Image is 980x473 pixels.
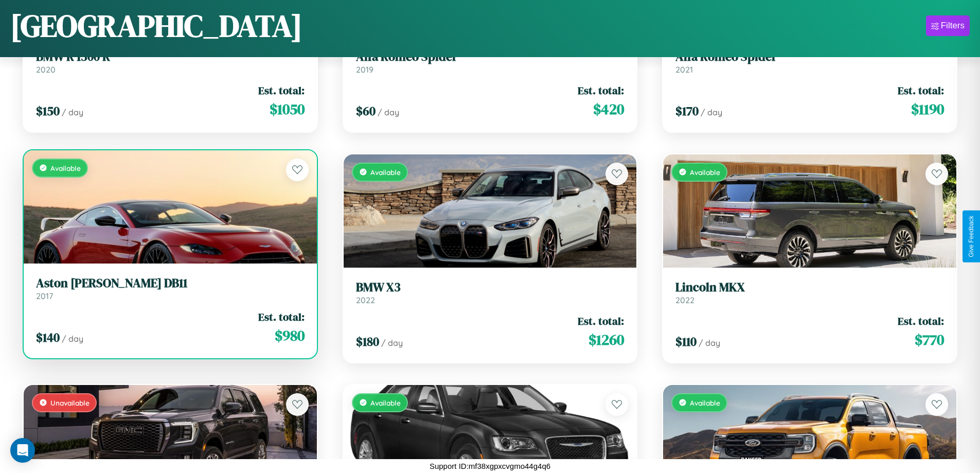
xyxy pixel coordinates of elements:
a: BMW R 1300 R2020 [36,49,305,75]
h3: BMW R 1300 R [36,49,305,64]
span: 2022 [356,295,375,305]
span: $ 1260 [589,329,624,350]
span: $ 980 [275,325,305,346]
button: Filters [926,15,970,36]
span: $ 180 [356,333,379,350]
span: Available [690,398,720,407]
h3: Lincoln MKX [675,280,944,295]
span: 2017 [36,291,53,301]
span: Est. total: [258,83,305,98]
span: $ 420 [593,99,624,119]
span: Available [370,398,401,407]
span: 2019 [356,64,373,75]
span: $ 170 [675,102,699,119]
span: $ 110 [675,333,697,350]
a: Lincoln MKX2022 [675,280,944,305]
span: $ 1190 [911,99,944,119]
a: BMW X32022 [356,280,625,305]
span: Est. total: [898,313,944,328]
a: Alfa Romeo Spider2019 [356,49,625,75]
h3: BMW X3 [356,280,625,295]
span: Available [690,168,720,177]
span: / day [699,338,720,348]
a: Alfa Romeo Spider2021 [675,49,944,75]
p: Support ID: mf38xgpxcvgmo44g4q6 [430,459,550,473]
span: Est. total: [578,83,624,98]
span: Available [50,164,81,172]
h3: Alfa Romeo Spider [356,49,625,64]
span: / day [62,107,83,117]
h3: Alfa Romeo Spider [675,49,944,64]
a: Aston [PERSON_NAME] DB112017 [36,276,305,301]
span: $ 1050 [270,99,305,119]
span: $ 150 [36,102,60,119]
div: Give Feedback [968,216,975,257]
span: 2020 [36,64,56,75]
div: Filters [941,21,965,31]
span: / day [62,334,83,344]
h1: [GEOGRAPHIC_DATA] [10,5,302,47]
span: 2022 [675,295,694,305]
span: $ 770 [915,329,944,350]
span: / day [701,107,722,117]
span: Available [370,168,401,177]
span: $ 60 [356,102,376,119]
span: 2021 [675,64,693,75]
span: Est. total: [258,309,305,324]
span: Est. total: [898,83,944,98]
h3: Aston [PERSON_NAME] DB11 [36,276,305,291]
span: Unavailable [50,398,90,407]
span: / day [378,107,399,117]
div: Open Intercom Messenger [10,438,35,463]
span: $ 140 [36,329,60,346]
span: / day [381,338,403,348]
span: Est. total: [578,313,624,328]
